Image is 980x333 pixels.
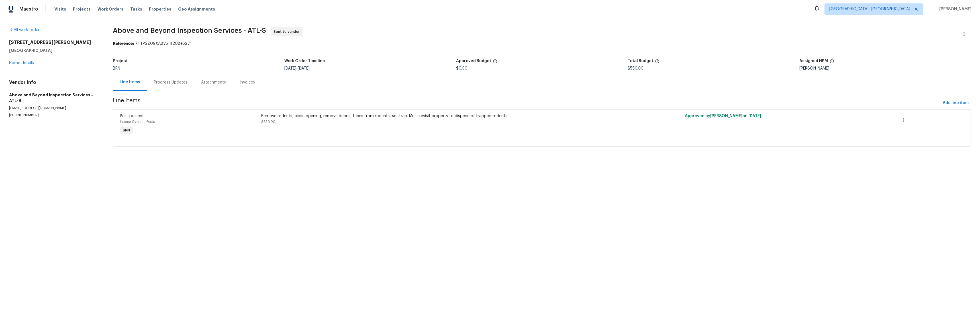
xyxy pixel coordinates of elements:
[9,48,99,53] h5: [GEOGRAPHIC_DATA]
[154,80,187,85] div: Progress Updates
[113,41,971,46] div: 7TTP2Z09XA8V5-4208e5271
[97,6,123,12] span: Work Orders
[54,6,66,12] span: Visits
[9,113,99,118] p: [PHONE_NUMBER]
[149,6,171,12] span: Properties
[830,59,834,66] span: The hpm assigned to this work order.
[9,92,99,103] h5: Above and Beyond Inspection Services - ATL-S
[120,120,155,123] span: Interior Overall - Pests
[9,61,34,65] a: Home details
[829,6,910,12] span: [GEOGRAPHIC_DATA], [GEOGRAPHIC_DATA]
[261,113,611,119] div: Remove rodents, close opening, remove debris, feces from rodents, set trap. Must revisit property...
[201,80,226,85] div: Attachments
[628,59,653,63] h5: Total Budget
[121,127,132,133] span: BRN
[799,59,828,63] h5: Assigned HPM
[113,59,128,63] h5: Project
[284,66,296,70] span: [DATE]
[9,28,42,32] a: All work orders
[113,98,940,108] span: Line Items
[940,98,971,108] button: Add line item
[456,66,467,70] span: $0.00
[685,114,761,118] span: Approved by [PERSON_NAME] on
[284,59,325,63] h5: Work Order Timeline
[113,66,120,70] span: BRN
[120,79,140,85] div: Line Items
[9,40,99,45] h2: [STREET_ADDRESS][PERSON_NAME]
[178,6,215,12] span: Geo Assignments
[655,59,660,66] span: The total cost of line items that have been proposed by Opendoor. This sum includes line items th...
[261,120,275,123] span: $550.00
[298,66,310,70] span: [DATE]
[113,42,134,46] b: Reference:
[9,106,99,111] p: [EMAIL_ADDRESS][DOMAIN_NAME]
[748,114,761,118] span: [DATE]
[73,6,91,12] span: Projects
[628,66,644,70] span: $550.00
[799,66,971,70] div: [PERSON_NAME]
[456,59,491,63] h5: Approved Budget
[493,59,497,66] span: The total cost of line items that have been approved by both Opendoor and the Trade Partner. This...
[130,7,142,11] span: Tasks
[240,80,255,85] div: Invoices
[113,27,266,34] span: Above and Beyond Inspection Services - ATL-S
[9,80,99,85] h4: Vendor Info
[284,66,310,70] span: -
[120,114,144,118] span: Pest present
[19,6,38,12] span: Maestro
[273,29,302,34] span: Sent to vendor
[943,100,969,107] span: Add line item
[937,6,971,12] span: [PERSON_NAME]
